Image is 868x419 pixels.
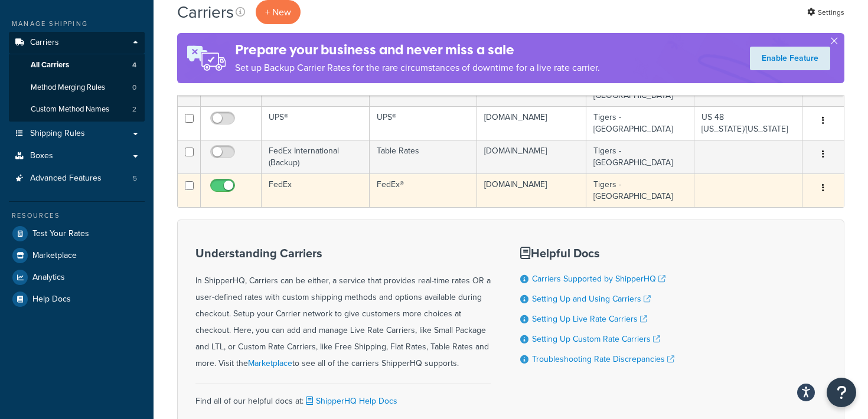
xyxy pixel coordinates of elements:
[132,104,136,114] span: 2
[262,174,370,207] td: FedEx
[132,83,136,93] span: 0
[9,267,145,288] a: Analytics
[532,333,660,345] a: Setting Up Custom Rate Carriers
[586,106,694,140] td: Tigers - [GEOGRAPHIC_DATA]
[177,1,234,24] h1: Carriers
[694,106,802,140] td: US 48 [US_STATE]/[US_STATE]
[304,395,397,407] a: ShipperHQ Help Docs
[30,38,59,48] span: Carriers
[31,60,69,70] span: All Carriers
[32,273,65,283] span: Analytics
[235,40,600,60] h4: Prepare your business and never miss a sale
[177,33,235,83] img: ad-rules-rateshop-fe6ec290ccb7230408bd80ed9643f0289d75e0ffd9eb532fc0e269fcd187b520.png
[9,99,145,120] li: Custom Method Names
[30,151,53,161] span: Boxes
[9,123,145,145] a: Shipping Rules
[9,211,145,221] div: Resources
[9,54,145,76] a: All Carriers 4
[370,140,478,174] td: Table Rates
[520,247,674,260] h3: Helpful Docs
[30,129,85,139] span: Shipping Rules
[9,168,145,189] li: Advanced Features
[827,378,856,407] button: Open Resource Center
[195,247,491,260] h3: Understanding Carriers
[9,32,145,54] a: Carriers
[9,145,145,167] a: Boxes
[31,83,105,93] span: Method Merging Rules
[370,106,478,140] td: UPS®
[477,106,586,140] td: [DOMAIN_NAME]
[9,245,145,266] a: Marketplace
[532,313,647,325] a: Setting Up Live Rate Carriers
[262,140,370,174] td: FedEx International (Backup)
[32,294,71,305] span: Help Docs
[9,77,145,99] li: Method Merging Rules
[477,140,586,174] td: [DOMAIN_NAME]
[133,174,137,184] span: 5
[32,251,77,261] span: Marketplace
[9,19,145,29] div: Manage Shipping
[132,60,136,70] span: 4
[195,247,491,372] div: In ShipperHQ, Carriers can be either, a service that provides real-time rates OR a user-defined r...
[750,47,830,70] a: Enable Feature
[532,353,674,365] a: Troubleshooting Rate Discrepancies
[807,4,844,21] a: Settings
[9,54,145,76] li: All Carriers
[586,140,694,174] td: Tigers - [GEOGRAPHIC_DATA]
[195,384,491,410] div: Find all of our helpful docs at:
[477,174,586,207] td: [DOMAIN_NAME]
[262,106,370,140] td: UPS®
[9,99,145,120] a: Custom Method Names 2
[31,104,109,114] span: Custom Method Names
[235,60,600,76] p: Set up Backup Carrier Rates for the rare circumstances of downtime for a live rate carrier.
[9,77,145,99] a: Method Merging Rules 0
[9,289,145,310] a: Help Docs
[532,293,651,305] a: Setting Up and Using Carriers
[32,229,89,239] span: Test Your Rates
[9,168,145,189] a: Advanced Features 5
[370,174,478,207] td: FedEx®
[248,357,292,369] a: Marketplace
[30,174,102,184] span: Advanced Features
[586,174,694,207] td: Tigers - [GEOGRAPHIC_DATA]
[532,273,665,285] a: Carriers Supported by ShipperHQ
[9,32,145,122] li: Carriers
[9,223,145,244] a: Test Your Rates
